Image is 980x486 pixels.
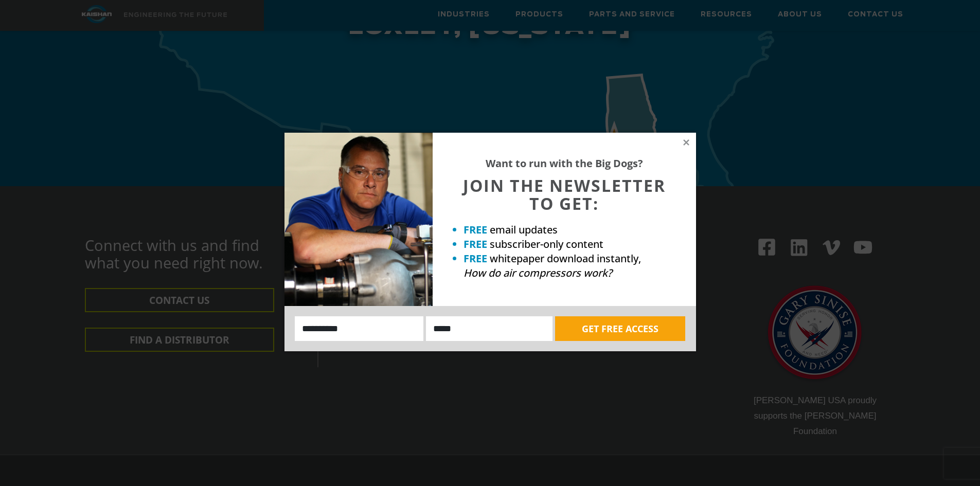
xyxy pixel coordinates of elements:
strong: Want to run with the Big Dogs? [486,156,643,170]
span: whitepaper download instantly, [490,251,641,265]
button: Close [682,138,691,147]
span: JOIN THE NEWSLETTER TO GET: [463,174,666,214]
span: email updates [490,223,558,237]
em: How do air compressors work? [464,266,612,280]
strong: FREE [464,223,487,237]
span: subscriber-only content [490,237,603,251]
strong: FREE [464,237,487,251]
input: Email [426,316,553,341]
strong: FREE [464,251,487,265]
button: GET FREE ACCESS [555,316,685,341]
input: Name: [295,316,424,341]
